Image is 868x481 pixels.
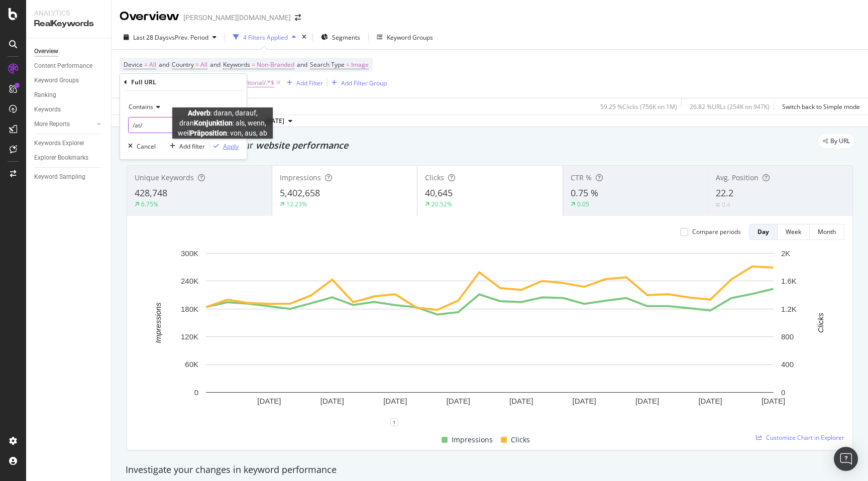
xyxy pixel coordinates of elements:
[690,102,770,111] div: 26.82 % URLs ( 254K on 947K )
[34,172,104,182] a: Keyword Sampling
[830,138,850,144] span: By URL
[571,173,592,182] span: CTR %
[124,141,156,151] button: Cancel
[692,227,741,236] div: Compare periods
[509,397,533,405] text: [DATE]
[782,102,860,111] div: Switch back to Simple mode
[195,60,199,69] span: =
[296,79,323,87] div: Add Filter
[390,418,398,426] div: 1
[141,200,158,208] div: 6.75%
[818,227,836,236] div: Month
[34,46,58,57] div: Overview
[149,58,156,72] span: All
[34,172,85,182] div: Keyword Sampling
[34,104,61,115] div: Keywords
[781,360,794,369] text: 400
[310,60,345,69] span: Search Type
[144,60,148,69] span: =
[243,33,288,42] div: 4 Filters Applied
[766,433,844,442] span: Customize Chart in Explorer
[34,61,104,71] a: Content Performance
[781,305,797,313] text: 1.2K
[698,397,722,405] text: [DATE]
[716,187,733,199] span: 22.2
[34,119,70,130] div: More Reports
[716,173,758,182] span: Avg. Position
[816,312,825,332] text: Clicks
[431,200,452,208] div: 20.52%
[34,153,88,163] div: Explorer Bookmarks
[169,33,208,42] span: vs Prev. Period
[185,360,198,369] text: 60K
[126,463,854,476] div: Investigate your changes in keyword performance
[781,249,790,258] text: 2K
[834,447,858,471] div: Open Intercom Messenger
[757,227,769,236] div: Day
[425,187,453,199] span: 40,645
[120,8,179,25] div: Overview
[253,115,261,125] span: vs
[722,200,730,209] div: 0.4
[34,75,104,86] a: Keyword Groups
[154,302,162,343] text: Impressions
[223,142,239,151] div: Apply
[573,397,596,405] text: [DATE]
[778,224,810,240] button: Week
[373,29,437,45] button: Keyword Groups
[179,142,205,151] div: Add filter
[280,187,320,199] span: 5,402,658
[781,332,794,341] text: 800
[511,434,530,446] span: Clicks
[320,397,344,405] text: [DATE]
[252,60,255,69] span: =
[351,58,369,72] span: Image
[778,98,860,114] button: Switch back to Simple mode
[280,173,321,182] span: Impressions
[447,397,470,405] text: [DATE]
[295,14,301,21] div: arrow-right-arrow-left
[137,142,156,151] div: Cancel
[172,60,194,69] span: Country
[317,29,364,45] button: Segments
[257,58,294,72] span: Non-Branded
[716,203,720,206] img: Equal
[181,277,198,285] text: 240K
[183,13,291,23] div: [PERSON_NAME][DOMAIN_NAME]
[819,134,854,148] div: legacy label
[383,397,407,405] text: [DATE]
[577,200,589,208] div: 0.05
[230,76,274,90] span: ^.*/editorial/.*$
[265,116,284,126] span: 2025 Sep. 1st
[297,60,307,69] span: and
[425,173,444,182] span: Clicks
[209,141,239,151] button: Apply
[131,78,156,86] div: Full URL
[129,102,153,111] span: Contains
[332,33,360,42] span: Segments
[810,224,844,240] button: Month
[34,138,84,149] div: Keywords Explorer
[135,173,194,182] span: Unique Keywords
[34,61,92,71] div: Content Performance
[223,60,250,69] span: Keywords
[34,119,94,130] a: More Reports
[781,388,785,397] text: 0
[34,90,56,100] div: Ranking
[34,153,104,163] a: Explorer Bookmarks
[756,433,844,442] a: Customize Chart in Explorer
[635,397,659,405] text: [DATE]
[286,200,307,208] div: 12.23%
[34,75,79,86] div: Keyword Groups
[133,33,169,42] span: Last 28 Days
[600,102,677,111] div: 59.25 % Clicks ( 756K on 1M )
[786,227,801,236] div: Week
[135,248,844,422] svg: A chart.
[749,224,778,240] button: Day
[261,115,296,127] button: [DATE]
[166,141,205,151] button: Add filter
[762,397,785,405] text: [DATE]
[34,138,104,149] a: Keywords Explorer
[283,77,323,89] button: Add Filter
[571,187,598,199] span: 0.75 %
